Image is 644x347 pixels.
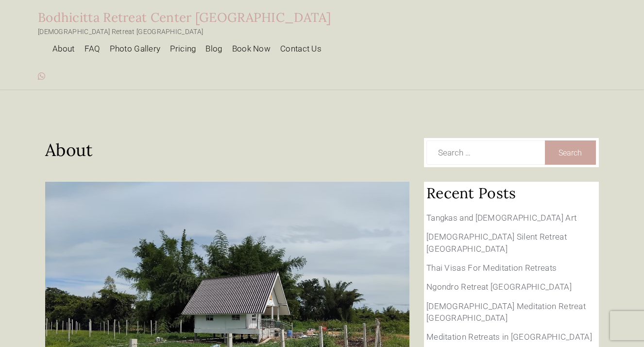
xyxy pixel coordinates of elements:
[273,44,324,61] a: Contact Us
[426,282,572,292] a: Ngondro Retreat [GEOGRAPHIC_DATA]
[163,44,198,61] a: Pricing
[426,301,586,323] a: [DEMOGRAPHIC_DATA] Meditation Retreat [GEOGRAPHIC_DATA]
[426,213,576,223] a: Tangkas and [DEMOGRAPHIC_DATA] Art
[225,44,273,61] a: Book Now
[545,140,596,165] input: Search
[38,27,331,37] p: [DEMOGRAPHIC_DATA] Retreat [GEOGRAPHIC_DATA]
[426,232,567,253] a: [DEMOGRAPHIC_DATA] Silent Retreat [GEOGRAPHIC_DATA]
[45,138,409,162] h1: About
[77,44,103,61] a: FAQ
[426,332,592,342] a: Meditation Retreats in [GEOGRAPHIC_DATA]
[38,9,331,25] a: Bodhicitta Retreat Center [GEOGRAPHIC_DATA]
[198,44,224,61] a: Blog
[426,263,557,273] a: Thai Visas For Meditation Retreats
[426,184,596,202] h2: Recent Posts
[102,44,163,61] a: Photo Gallery
[45,44,77,61] a: About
